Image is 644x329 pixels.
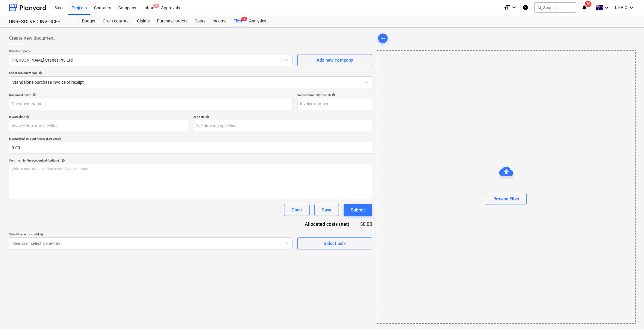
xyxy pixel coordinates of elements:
[297,237,372,249] button: Select bulk
[9,19,71,25] div: UNRESOLVED INVOICES
[9,115,188,119] div: Invoice date
[377,50,636,324] div: Browse Files
[292,206,302,214] div: Clear
[331,93,335,97] span: help
[316,56,353,64] div: Add new company
[9,71,372,75] div: Select document type
[379,35,387,42] span: add
[9,137,372,142] p: Invoice total amount (net cost, optional)
[25,115,30,119] span: help
[603,4,610,11] i: keyboard_arrow_down
[522,4,528,11] i: Knowledge base
[9,98,293,110] input: Document name
[60,159,65,162] span: help
[9,93,293,97] div: Document name
[486,193,527,205] button: Browse Files
[193,115,372,119] div: Due date
[99,15,134,27] a: Client contract
[314,204,339,216] button: Save
[37,71,42,75] span: help
[209,15,230,27] a: Income
[359,221,372,228] div: $0.00
[9,232,293,236] div: Select line-items to add
[324,240,346,247] div: Select bulk
[493,195,519,203] div: Browse Files
[297,98,372,110] input: Invoice number
[537,5,542,10] span: search
[134,15,153,27] a: Claims
[344,204,372,216] button: Submit
[628,4,635,11] i: keyboard_arrow_down
[510,4,518,11] i: keyboard_arrow_down
[9,49,293,54] p: Select company
[78,15,99,27] a: Budget
[9,120,188,132] input: Invoice date not specified
[503,4,510,11] i: format_size
[351,206,365,214] div: Submit
[31,93,36,97] span: help
[230,15,246,27] div: Files
[284,204,310,216] button: Clear
[614,300,644,329] iframe: Chat Widget
[205,115,210,119] span: help
[581,4,587,11] i: notifications
[9,159,372,162] div: Comment for the accountant (optional)
[322,206,331,214] div: Save
[153,15,191,27] a: Purchase orders
[297,54,372,66] button: Add new company
[191,15,209,27] a: Costs
[615,5,627,10] span: I. EPIC
[39,232,44,236] span: help
[585,1,592,7] span: 10
[241,17,247,21] span: 5
[9,35,55,42] span: Create new document
[193,120,372,132] input: Due date not specified
[230,15,246,27] a: Files5
[297,93,372,97] div: Invoice number (optional)
[153,4,159,8] span: 9+
[9,142,372,154] input: Invoice total amount (net cost, optional)
[294,221,359,228] div: Allocated costs (net)
[534,2,576,13] button: Search
[246,15,270,27] a: Analytics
